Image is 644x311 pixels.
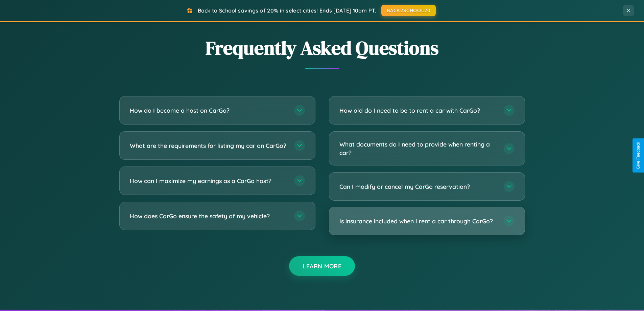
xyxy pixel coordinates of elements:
[636,142,641,169] div: Give Feedback
[119,35,525,61] h2: Frequently Asked Questions
[130,177,287,185] h3: How can I maximize my earnings as a CarGo host?
[130,141,287,150] h3: What are the requirements for listing my car on CarGo?
[381,5,436,16] button: BACK2SCHOOL20
[289,256,355,276] button: Learn More
[339,182,497,191] h3: Can I modify or cancel my CarGo reservation?
[339,217,497,225] h3: Is insurance included when I rent a car through CarGo?
[130,212,287,220] h3: How does CarGo ensure the safety of my vehicle?
[339,106,497,115] h3: How old do I need to be to rent a car with CarGo?
[198,7,376,14] span: Back to School savings of 20% in select cities! Ends [DATE] 10am PT.
[130,106,287,115] h3: How do I become a host on CarGo?
[339,140,497,157] h3: What documents do I need to provide when renting a car?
